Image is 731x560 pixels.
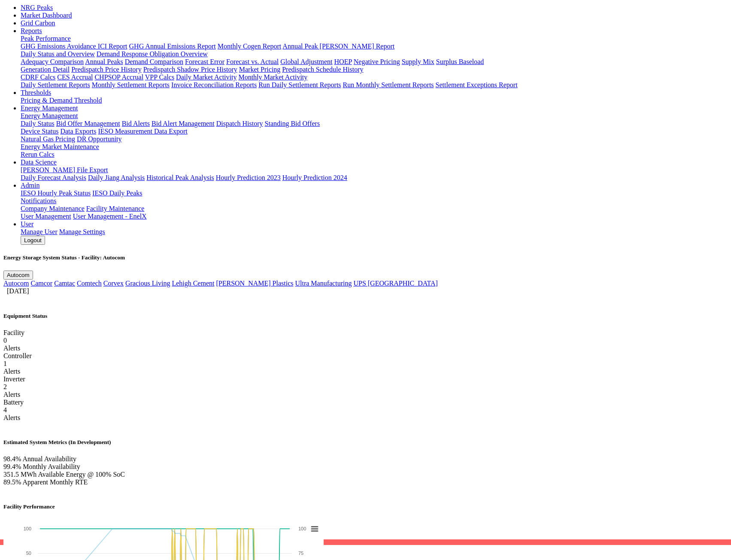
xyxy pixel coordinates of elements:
span: Apparent Monthly RTE [22,478,88,486]
div: Controller [3,352,728,360]
a: Pricing & Demand Threshold [21,97,102,104]
text: 100 [24,526,31,531]
a: Daily Jiang Analysis [88,174,145,181]
a: Manage User [21,228,58,235]
a: Market Pricing [239,66,280,73]
a: Daily Settlement Reports [21,81,90,88]
div: Alerts [3,391,728,399]
h5: Facility Performance [3,503,728,510]
a: Energy Market Maintenance [21,143,99,150]
a: Reports [21,27,42,34]
div: Alerts [3,414,728,422]
span: Autocom [7,272,30,278]
a: Dispatch History [216,120,263,127]
h5: Equipment Status [3,313,728,320]
a: Rerun Calcs [21,151,55,158]
a: Camcor [31,280,53,287]
a: Invoice Reconciliation Reports [171,81,257,88]
a: [PERSON_NAME] Plastics [216,280,293,287]
a: Company Maintenance [21,205,85,212]
a: Market Dashboard [21,12,72,19]
a: IESO Daily Peaks [92,189,142,197]
span: Annual Availability [22,455,76,463]
a: Historical Peak Analysis [146,174,214,181]
a: Corvex [103,280,124,287]
a: Notifications [21,197,57,204]
a: UPS [GEOGRAPHIC_DATA] [353,280,438,287]
div: Facility [3,329,728,337]
a: HOEP [334,58,352,65]
text: 50 [26,551,31,556]
a: Energy Management [21,104,78,112]
div: Alerts [3,368,728,375]
a: Lehigh Cement [172,280,214,287]
a: Bid Offer Management [56,120,120,127]
a: Predispatch Schedule History [282,66,363,73]
a: Facility Maintenance [86,205,145,212]
div: 1 [3,360,728,368]
a: Data Science [21,158,57,166]
h5: Energy Storage System Status - Facility: Autocom [3,254,728,261]
a: Monthly Market Activity [238,73,307,81]
a: Peak Performance [21,35,71,42]
div: Inverter [3,375,728,383]
a: Admin [21,182,39,189]
a: Energy Management [21,112,78,119]
span: Monthly Availability [23,463,80,470]
span: [DATE] [7,287,29,295]
text: 100 [298,526,306,531]
span: 99.4% [3,463,21,470]
a: DR Opportunity [77,135,121,143]
a: Thresholds [21,89,51,96]
a: User Management [21,213,71,220]
a: User [21,220,33,228]
a: CDRF Calcs [21,73,55,81]
a: Forecast vs. Actual [226,58,279,65]
a: Annual Peaks [85,58,123,65]
a: Daily Forecast Analysis [21,174,86,181]
span: Available Energy @ 100% SoC [38,471,125,478]
a: Daily Status and Overview [21,50,95,58]
span: 351.5 MWh [3,471,36,478]
a: Data Exports [60,128,96,135]
a: Bid Alerts [122,120,150,127]
a: Predispatch Price History [71,66,142,73]
div: Alerts [3,344,728,352]
a: Daily Status [21,120,55,127]
a: [PERSON_NAME] File Export [21,166,108,173]
a: Run Monthly Settlement Reports [343,81,434,88]
a: Run Daily Settlement Reports [258,81,341,88]
text: 75 [298,551,303,556]
a: Monthly Settlement Reports [92,81,170,88]
a: GHG Emissions Avoidance ICI Report [21,43,127,50]
a: Device Status [21,128,58,135]
a: Predispatch Shadow Price History [143,66,237,73]
a: GHG Annual Emissions Report [129,43,216,50]
a: Supply Mix [402,58,434,65]
a: Manage Settings [59,228,105,235]
h5: Estimated System Metrics (In Development) [3,439,728,446]
span: 98.4% [3,455,21,463]
a: Annual Peak [PERSON_NAME] Report [282,43,394,50]
div: 0 [3,337,728,344]
a: Standing Bid Offers [265,120,320,127]
a: Daily Market Activity [176,73,237,81]
a: Gracious Living [125,280,170,287]
a: CES Accrual [57,73,93,81]
a: Hourly Prediction 2023 [216,174,281,181]
a: Settlement Exceptions Report [436,81,518,88]
a: NRG Peaks [21,4,53,11]
a: IESO Hourly Peak Status [21,189,91,197]
a: Forecast Error [185,58,224,65]
div: Battery [3,399,728,406]
a: VPP Calcs [145,73,174,81]
a: Surplus Baseload [436,58,484,65]
button: Logout [21,236,45,245]
a: Demand Response Obligation Overview [97,50,208,58]
a: Adequacy Comparison [21,58,84,65]
a: User Management - EnelX [73,213,147,220]
a: Comtech [77,280,102,287]
a: Camtac [54,280,75,287]
a: Autocom [3,280,29,287]
a: Monthly Cogen Report [218,43,281,50]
